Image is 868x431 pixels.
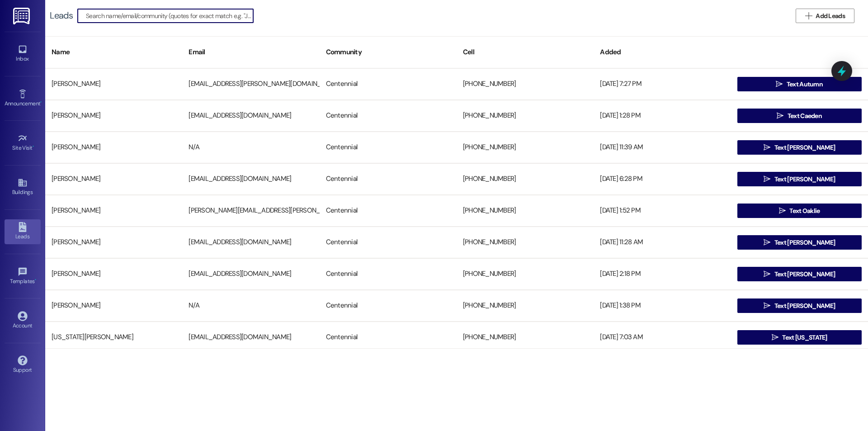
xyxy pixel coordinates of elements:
div: Centennial [320,107,457,125]
button: Text Autumn [737,77,862,91]
i:  [764,239,770,246]
button: Text [PERSON_NAME] [737,267,862,281]
div: [PHONE_NUMBER] [457,170,594,188]
i:  [779,207,786,214]
span: Add Leads [816,11,845,21]
div: [PERSON_NAME][EMAIL_ADDRESS][PERSON_NAME][DOMAIN_NAME] [182,202,319,220]
div: [DATE] 1:38 PM [594,297,731,315]
button: Text [PERSON_NAME] [737,298,862,313]
div: [DATE] 6:28 PM [594,170,731,188]
div: [PHONE_NUMBER] [457,138,594,156]
button: Text [PERSON_NAME] [737,235,862,250]
span: • [35,277,36,283]
div: Centennial [320,297,457,315]
img: ResiDesk Logo [13,8,32,24]
button: Text Caeden [737,109,862,123]
i:  [764,144,770,151]
span: Text Oaklie [789,206,820,216]
div: Centennial [320,75,457,93]
div: [DATE] 7:03 AM [594,328,731,346]
i:  [764,302,770,309]
div: Centennial [320,170,457,188]
div: Centennial [320,202,457,220]
div: [PERSON_NAME] [45,107,182,125]
div: Added [594,41,731,63]
i:  [764,270,770,278]
span: Text [PERSON_NAME] [774,238,835,247]
div: [EMAIL_ADDRESS][PERSON_NAME][DOMAIN_NAME] [182,75,319,93]
i:  [764,175,770,183]
div: [EMAIL_ADDRESS][DOMAIN_NAME] [182,265,319,283]
div: [PERSON_NAME] [45,75,182,93]
div: [PERSON_NAME] [45,138,182,156]
span: Text [US_STATE] [782,333,827,342]
div: [PHONE_NUMBER] [457,328,594,346]
a: Buildings [5,175,41,199]
div: Centennial [320,138,457,156]
div: [PERSON_NAME] [45,202,182,220]
div: Cell [457,41,594,63]
div: [PHONE_NUMBER] [457,233,594,251]
div: Leads [50,11,73,20]
div: [EMAIL_ADDRESS][DOMAIN_NAME] [182,328,319,346]
button: Text Oaklie [737,204,862,218]
a: Leads [5,219,41,244]
a: Account [5,308,41,333]
div: N/A [182,297,319,315]
div: Centennial [320,328,457,346]
div: [PHONE_NUMBER] [457,107,594,125]
div: [EMAIL_ADDRESS][DOMAIN_NAME] [182,233,319,251]
div: [EMAIL_ADDRESS][DOMAIN_NAME] [182,107,319,125]
span: Text [PERSON_NAME] [774,175,835,184]
div: [PHONE_NUMBER] [457,265,594,283]
div: [DATE] 7:27 PM [594,75,731,93]
div: [PERSON_NAME] [45,170,182,188]
button: Text [PERSON_NAME] [737,172,862,186]
div: [US_STATE][PERSON_NAME] [45,328,182,346]
div: [EMAIL_ADDRESS][DOMAIN_NAME] [182,170,319,188]
div: Centennial [320,265,457,283]
div: [PERSON_NAME] [45,265,182,283]
span: Text [PERSON_NAME] [774,143,835,152]
div: N/A [182,138,319,156]
span: Text Caeden [788,111,822,121]
div: [DATE] 2:18 PM [594,265,731,283]
div: [DATE] 1:28 PM [594,107,731,125]
div: [DATE] 11:39 AM [594,138,731,156]
div: Community [320,41,457,63]
i:  [776,81,783,88]
i:  [777,112,783,119]
i:  [772,334,778,341]
div: Centennial [320,233,457,251]
div: [PHONE_NUMBER] [457,202,594,220]
button: Text [US_STATE] [737,330,862,345]
span: Text [PERSON_NAME] [774,270,835,279]
a: Support [5,353,41,377]
div: Email [182,41,319,63]
a: Inbox [5,42,41,66]
div: [PERSON_NAME] [45,233,182,251]
span: • [33,143,34,150]
div: [PHONE_NUMBER] [457,75,594,93]
div: [DATE] 11:28 AM [594,233,731,251]
span: Text [PERSON_NAME] [774,301,835,311]
a: Site Visit • [5,131,41,155]
div: Name [45,41,182,63]
span: Text Autumn [787,80,823,89]
i:  [805,12,812,19]
button: Add Leads [796,9,854,23]
a: Templates • [5,264,41,289]
button: Text [PERSON_NAME] [737,140,862,155]
div: [PHONE_NUMBER] [457,297,594,315]
div: [DATE] 1:52 PM [594,202,731,220]
input: Search name/email/community (quotes for exact match e.g. "John Smith") [86,9,253,22]
span: • [40,99,42,105]
div: [PERSON_NAME] [45,297,182,315]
